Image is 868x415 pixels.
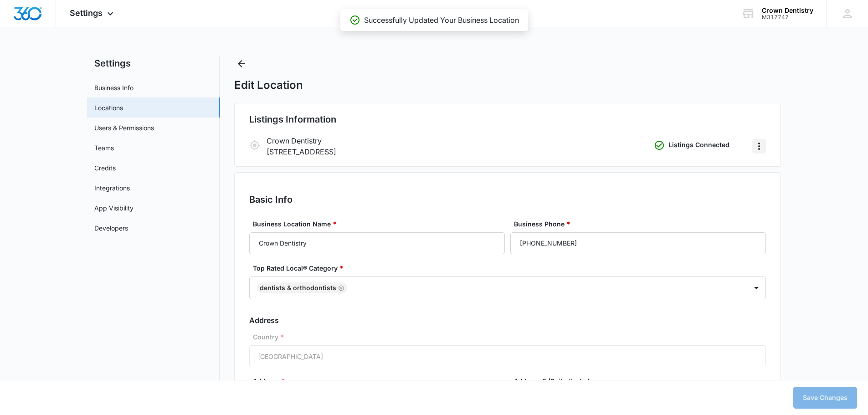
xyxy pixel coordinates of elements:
[94,163,116,173] a: Credits
[249,315,766,326] h3: Address
[253,332,770,342] label: Country
[249,193,766,206] h2: Basic Info
[94,183,130,193] a: Integrations
[94,123,154,133] a: Users & Permissions
[94,143,114,153] a: Teams
[253,263,770,273] label: Top Rated Local® Category
[70,8,103,18] span: Settings
[762,14,813,20] div: account id
[514,376,770,386] label: Address 2 (Suite #, etc.)
[253,219,508,229] label: Business Location Name
[94,203,134,213] a: App Visibility
[267,146,650,157] p: [STREET_ADDRESS]
[752,139,766,154] button: Actions
[234,78,303,92] h1: Edit Location
[253,376,508,386] label: Address
[94,223,128,233] a: Developers
[94,83,134,92] a: Business Info
[267,135,650,146] p: Crown Dentistry
[336,285,344,291] div: Remove Dentists & Orthodontists
[249,113,766,126] h2: Listings Information
[762,7,813,14] div: account name
[260,285,336,291] div: Dentists & Orthodontists
[514,219,770,229] label: Business Phone
[364,15,519,26] p: Successfully Updated Your Business Location
[87,56,220,70] h2: Settings
[234,56,249,71] button: Back
[668,140,729,149] p: Listings Connected
[94,103,123,113] a: Locations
